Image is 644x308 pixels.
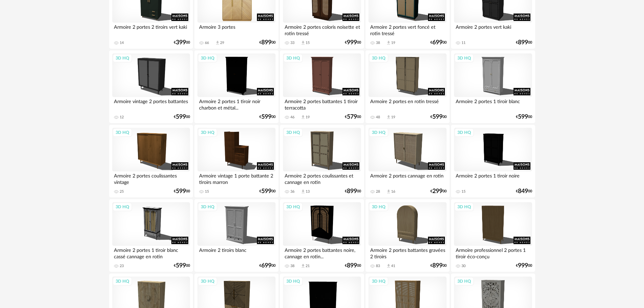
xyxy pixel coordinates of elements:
[261,263,271,268] span: 699
[259,189,276,194] div: € 00
[113,128,132,137] div: 3D HQ
[516,115,532,119] div: € 00
[109,125,193,198] a: 3D HQ Armoire 2 portes coulissantes vintage 25 €59900
[461,189,466,194] div: 15
[386,189,391,194] span: Download icon
[347,115,357,119] span: 579
[198,277,217,286] div: 3D HQ
[176,189,186,194] span: 599
[280,125,364,198] a: 3D HQ Armoire 2 portes coulissantes et cannage en rotin 36 Download icon 13 €89900
[454,203,474,211] div: 3D HQ
[345,40,361,45] div: € 00
[301,115,306,120] span: Download icon
[301,189,306,194] span: Download icon
[197,171,275,185] div: Armoire vintage 1 porte battante 2 tiroirs marron
[306,264,310,268] div: 21
[283,171,361,185] div: Armoire 2 portes coulissantes et cannage en rotin
[454,97,532,111] div: Armoire 2 portes 1 tiroir blanc
[301,263,306,268] span: Download icon
[259,115,276,119] div: € 00
[112,23,190,36] div: Armoire 2 portes 2 tiroirs vert kaki
[518,189,528,194] span: 849
[516,263,532,268] div: € 00
[113,203,132,211] div: 3D HQ
[306,41,310,45] div: 15
[386,40,391,45] span: Download icon
[197,97,275,111] div: Armoire 2 portes 1 tiroir noir charbon et métal...
[376,41,380,45] div: 38
[518,263,528,268] span: 999
[432,115,443,119] span: 599
[290,115,294,120] div: 46
[198,203,217,211] div: 3D HQ
[454,54,474,63] div: 3D HQ
[280,199,364,272] a: 3D HQ Armoire 2 portes battantes noire, cannage en rotin... 38 Download icon 21 €89900
[454,246,532,259] div: Armoire professionnel 2 portes 1 tiroir éco-conçu
[451,199,535,272] a: 3D HQ Armoire professionnel 2 portes 1 tiroir éco-conçu 30 €99900
[109,50,193,123] a: 3D HQ Armoire vintage 2 portes battantes 12 €59900
[368,246,446,259] div: Armoire 2 portes battantes gravées 2 tiroirs
[516,189,532,194] div: € 00
[306,189,310,194] div: 13
[306,115,310,120] div: 19
[368,97,446,111] div: Armoire 2 portes en rotin tressé
[301,40,306,45] span: Download icon
[109,199,193,272] a: 3D HQ Armoire 2 portes 1 tiroir blanc cassé cannage en rotin 23 €59900
[368,171,446,185] div: Armoire 2 portes cannage en rotin
[197,23,275,36] div: Armoire 3 portes
[347,189,357,194] span: 899
[454,128,474,137] div: 3D HQ
[290,41,294,45] div: 33
[205,41,209,45] div: 66
[112,97,190,111] div: Armoire vintage 2 portes battantes
[261,40,271,45] span: 899
[174,40,190,45] div: € 00
[391,189,395,194] div: 16
[283,277,303,286] div: 3D HQ
[386,115,391,120] span: Download icon
[391,264,395,268] div: 41
[391,115,395,120] div: 19
[198,54,217,63] div: 3D HQ
[176,115,186,119] span: 599
[113,54,132,63] div: 3D HQ
[174,115,190,119] div: € 00
[391,41,395,45] div: 19
[174,189,190,194] div: € 00
[430,189,447,194] div: € 00
[432,189,443,194] span: 299
[283,97,361,111] div: Armoire 2 portes battantes 1 tiroir terracotta
[454,23,532,36] div: Armoire 2 portes vert kaki
[430,40,447,45] div: € 00
[376,264,380,268] div: 83
[194,199,278,272] a: 3D HQ Armoire 2 tiroirs blanc €69900
[290,189,294,194] div: 36
[369,54,388,63] div: 3D HQ
[461,264,466,268] div: 30
[451,125,535,198] a: 3D HQ Armoire 2 portes 1 tiroir noire 15 €84900
[347,40,357,45] span: 999
[112,246,190,259] div: Armoire 2 portes 1 tiroir blanc cassé cannage en rotin
[365,125,449,198] a: 3D HQ Armoire 2 portes cannage en rotin 28 Download icon 16 €29900
[369,128,388,137] div: 3D HQ
[454,171,532,185] div: Armoire 2 portes 1 tiroir noire
[365,199,449,272] a: 3D HQ Armoire 2 portes battantes gravées 2 tiroirs 83 Download icon 41 €89900
[347,263,357,268] span: 899
[430,263,447,268] div: € 00
[369,203,388,211] div: 3D HQ
[259,263,276,268] div: € 00
[451,50,535,123] a: 3D HQ Armoire 2 portes 1 tiroir blanc €59900
[283,23,361,36] div: Armoire 2 portes coloris noisette et rotin tressé
[432,263,443,268] span: 899
[112,171,190,185] div: Armoire 2 portes coulissantes vintage
[365,50,449,123] a: 3D HQ Armoire 2 portes en rotin tressé 48 Download icon 19 €59900
[368,23,446,36] div: Armoire 2 portes vert foncé et rotin tressé
[454,277,474,286] div: 3D HQ
[283,203,303,211] div: 3D HQ
[283,128,303,137] div: 3D HQ
[283,54,303,63] div: 3D HQ
[432,40,443,45] span: 699
[259,40,276,45] div: € 00
[120,264,124,268] div: 23
[176,40,186,45] span: 399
